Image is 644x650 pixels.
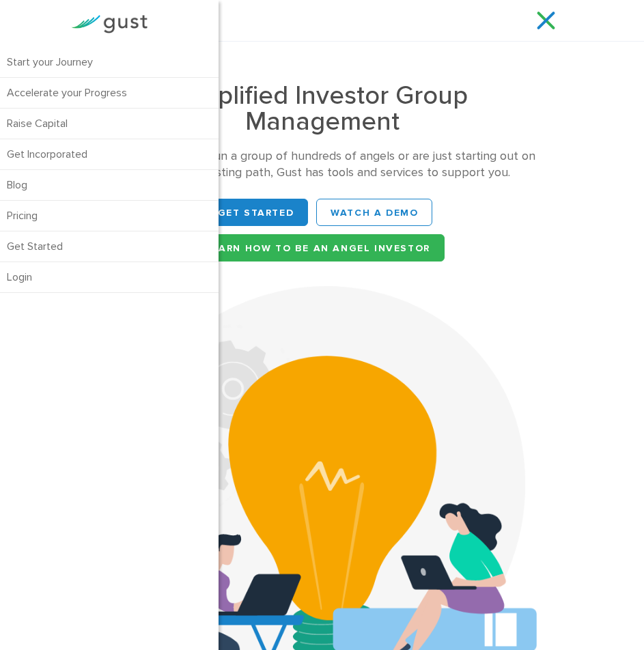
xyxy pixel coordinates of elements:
h1: Simplified Investor Group Management [107,83,537,135]
a: Learn How to be an Angel Investor [191,234,445,262]
a: WATCH A DEMO [316,199,432,226]
a: Get Started [204,199,309,226]
img: Gust Logo [71,15,148,33]
div: Whether you help run a group of hundreds of angels or are just starting out on your angel investi... [107,148,537,181]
